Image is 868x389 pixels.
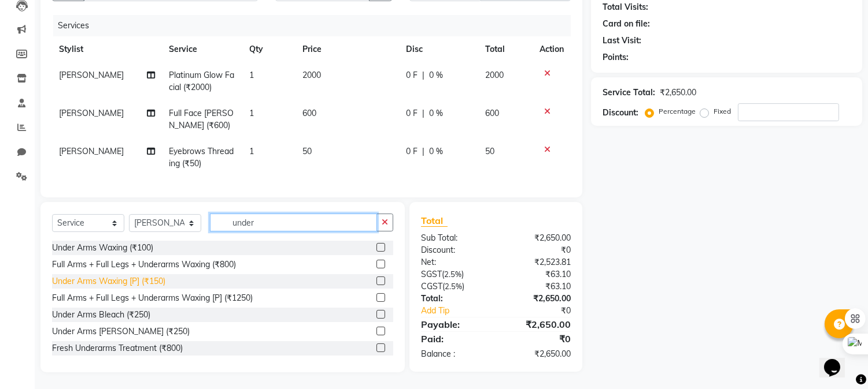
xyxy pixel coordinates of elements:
[406,107,418,119] span: 0 F
[399,36,478,62] th: Disc
[510,305,580,317] div: ₹0
[59,70,124,80] span: [PERSON_NAME]
[302,70,321,80] span: 2000
[496,256,580,268] div: ₹2,523.81
[52,326,190,338] div: Under Arms [PERSON_NAME] (₹250)
[14,80,32,90] span: 16 px
[496,293,580,305] div: ₹2,650.00
[496,348,580,360] div: ₹2,650.00
[5,70,40,80] label: Font Size
[659,106,696,117] label: Percentage
[429,145,443,158] span: 0 %
[603,18,650,30] div: Card on file:
[52,36,162,62] th: Stylist
[412,332,496,346] div: Paid:
[412,293,496,305] div: Total:
[52,259,236,271] div: Full Arms + Full Legs + Underarms Waxing (₹800)
[412,232,496,244] div: Sub Total:
[429,69,443,81] span: 0 %
[496,244,580,256] div: ₹0
[296,36,399,62] th: Price
[242,36,296,62] th: Qty
[162,36,243,62] th: Service
[412,305,510,317] a: Add Tip
[421,269,442,279] span: SGST
[819,343,856,377] iframe: chat widget
[52,309,150,321] div: Under Arms Bleach (₹250)
[714,106,731,117] label: Fixed
[486,146,495,156] span: 50
[412,256,496,268] div: Net:
[422,107,424,119] span: |
[302,108,316,118] span: 600
[169,108,234,130] span: Full Face [PERSON_NAME] (₹600)
[52,292,253,304] div: Full Arms + Full Legs + Underarms Waxing [P] (₹1250)
[412,268,496,280] div: ( )
[422,69,424,81] span: |
[486,108,500,118] span: 600
[59,108,124,118] span: [PERSON_NAME]
[53,15,579,36] div: Services
[169,146,234,169] span: Eyebrows Threading (₹50)
[406,69,418,81] span: 0 F
[533,36,571,62] th: Action
[660,87,696,99] div: ₹2,650.00
[479,36,533,62] th: Total
[496,317,580,331] div: ₹2,650.00
[17,15,62,25] a: Back to Top
[486,70,504,80] span: 2000
[429,107,443,119] span: 0 %
[52,242,153,254] div: Under Arms Waxing (₹100)
[169,70,235,92] span: Platinum Glow Facial (₹2000)
[444,270,461,279] span: 2.5%
[5,5,169,15] div: Outline
[603,1,648,13] div: Total Visits:
[496,232,580,244] div: ₹2,650.00
[52,342,183,354] div: Fresh Underarms Treatment (₹800)
[406,145,418,158] span: 0 F
[445,282,462,291] span: 2.5%
[496,268,580,280] div: ₹63.10
[421,281,442,291] span: CGST
[603,35,641,47] div: Last Visit:
[302,146,312,156] span: 50
[412,280,496,293] div: ( )
[412,317,496,331] div: Payable:
[5,36,169,49] h3: Style
[421,215,448,227] span: Total
[412,244,496,256] div: Discount:
[603,87,655,99] div: Service Total:
[422,145,424,158] span: |
[52,275,165,287] div: Under Arms Waxing [P] (₹150)
[496,332,580,346] div: ₹0
[249,70,254,80] span: 1
[412,348,496,360] div: Balance :
[210,214,377,231] input: Search or Scan
[249,108,254,118] span: 1
[249,146,254,156] span: 1
[496,280,580,293] div: ₹63.10
[603,107,638,119] div: Discount:
[59,146,124,156] span: [PERSON_NAME]
[603,51,629,63] div: Points:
